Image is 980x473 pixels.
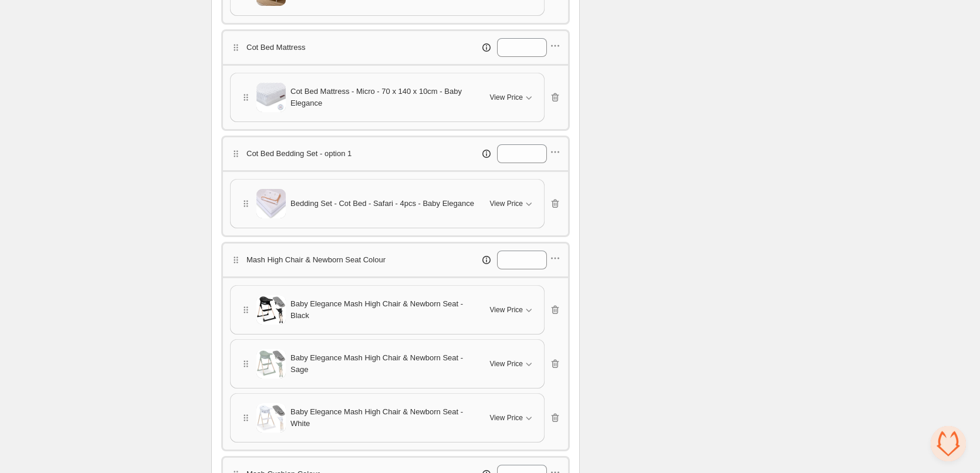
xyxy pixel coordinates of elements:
span: Baby Elegance Mash High Chair & Newborn Seat - White [290,406,476,430]
button: View Price [483,408,542,427]
span: Baby Elegance Mash High Chair & Newborn Seat - Sage [290,352,476,376]
div: Open chat [931,426,966,461]
img: Cot Bed Mattress - Micro - 70 x 140 x 10cm - Baby Elegance [256,83,286,112]
span: Bedding Set - Cot Bed - Safari - 4pcs - Baby Elegance [290,198,474,210]
span: View Price [490,199,523,208]
span: View Price [490,413,523,423]
span: Baby Elegance Mash High Chair & Newborn Seat - Black [290,298,476,322]
img: Bedding Set - Cot Bed - Safari - 4pcs - Baby Elegance [256,189,286,218]
span: View Price [490,305,523,315]
img: Baby Elegance Mash High Chair & Newborn Seat - Black [256,295,286,325]
button: View Price [483,354,542,373]
img: Baby Elegance Mash High Chair & Newborn Seat - White [256,403,286,433]
p: Cot Bed Mattress [246,42,305,53]
p: Mash High Chair & Newborn Seat Colour [246,254,386,266]
button: View Price [483,194,542,213]
button: View Price [483,300,542,319]
span: View Price [490,359,523,369]
button: View Price [483,88,542,107]
span: View Price [490,93,523,102]
span: Cot Bed Mattress - Micro - 70 x 140 x 10cm - Baby Elegance [290,86,476,109]
img: Baby Elegance Mash High Chair & Newborn Seat - Sage [256,349,286,379]
p: Cot Bed Bedding Set - option 1 [246,148,352,160]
